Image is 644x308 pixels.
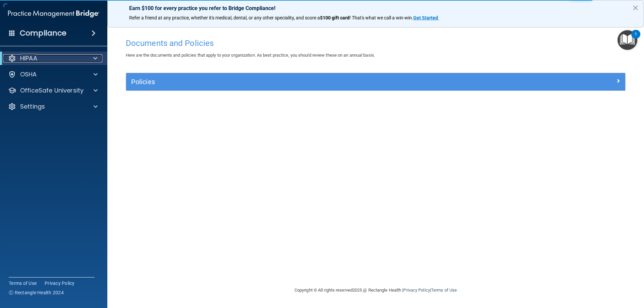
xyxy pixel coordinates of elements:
img: PMB logo [8,7,99,20]
strong: Get Started [413,15,438,20]
p: Settings [20,103,45,111]
p: OfficeSafe University [20,86,84,95]
a: HIPAA [8,54,97,62]
button: Close [632,2,639,13]
h4: Documents and Policies [126,39,626,48]
h5: Policies [131,78,495,85]
div: 1 [635,34,637,43]
a: OfficeSafe University [8,86,98,95]
a: Get Started [413,15,439,20]
h4: Compliance [20,28,66,38]
a: Terms of Use [9,280,37,287]
a: Policies [131,76,620,87]
a: OSHA [8,70,98,78]
span: Ⓒ Rectangle Health 2024 [9,289,64,296]
p: OSHA [20,70,37,78]
p: HIPAA [20,54,37,62]
a: Terms of Use [431,288,457,293]
p: Earn $100 for every practice you refer to Bridge Compliance! [129,5,622,11]
span: ! That's what we call a win-win. [350,15,413,20]
a: Privacy Policy [403,288,430,293]
a: Privacy Policy [45,280,75,287]
a: Settings [8,103,98,111]
span: Refer a friend at any practice, whether it's medical, dental, or any other speciality, and score a [129,15,320,20]
strong: $100 gift card [320,15,350,20]
span: Here are the documents and policies that apply to your organization. As best practice, you should... [126,53,375,58]
div: Copyright © All rights reserved 2025 @ Rectangle Health | | [253,280,498,301]
button: Open Resource Center, 1 new notification [618,30,637,50]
